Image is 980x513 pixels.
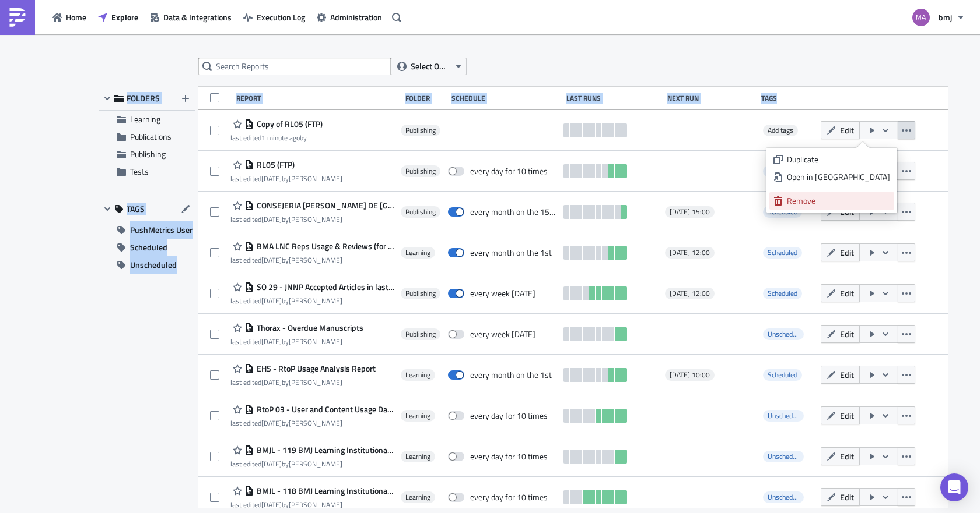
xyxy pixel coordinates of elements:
span: [DATE] 10:00 [670,370,710,380]
button: Edit [821,366,860,384]
span: Learning [405,452,430,461]
button: Edit [821,284,860,302]
div: every week on Friday [470,288,535,299]
button: Select Owner [391,58,467,75]
span: Scheduled [763,288,802,299]
span: EHS - RtoP Usage Analysis Report [254,363,376,374]
div: Duplicate [787,154,890,165]
span: Publishing [405,207,436,217]
span: Learning [130,113,160,125]
div: last edited by [PERSON_NAME] [230,296,395,305]
span: Publishing [405,289,436,298]
div: last edited by [PERSON_NAME] [230,419,395,427]
span: Learning [405,493,430,502]
span: [DATE] 12:00 [670,248,710,257]
button: Home [47,8,92,26]
span: Add tags [768,125,793,136]
button: Edit [821,121,860,139]
button: Unscheduled [99,256,195,274]
div: last edited by [PERSON_NAME] [230,337,363,346]
time: 2025-09-24T13:57:41Z [261,499,282,510]
span: Select Owner [411,60,450,73]
div: Open in [GEOGRAPHIC_DATA] [787,171,890,183]
div: last edited by [PERSON_NAME] [230,500,395,509]
span: Edit [840,491,854,503]
span: TAGS [127,204,145,214]
div: Report [236,94,400,102]
time: 2025-09-22T07:52:05Z [261,418,282,429]
div: every month on the 1st [470,247,552,258]
span: Scheduled [763,247,802,259]
div: every month on the 1st [470,370,552,380]
button: Edit [821,406,860,424]
span: BMJL - 119 BMJ Learning Institutional Usage - User Details [254,445,395,455]
button: Explore [92,8,144,26]
span: BMJL - 118 BMJ Learning Institutional Usage [254,486,395,496]
button: PushMetrics User [99,221,195,239]
span: [DATE] 15:00 [670,207,710,217]
button: Administration [311,8,388,26]
div: last edited by [PERSON_NAME] [230,256,395,264]
div: Last Runs [566,94,661,102]
span: Scheduled [768,288,797,299]
span: [DATE] 12:00 [670,289,710,298]
input: Search Reports [198,58,391,75]
span: Scheduled [768,369,797,380]
span: Edit [840,287,854,299]
span: Scheduled [763,206,802,218]
button: Edit [821,243,860,261]
div: every month on the 15th for 10 times [470,207,558,217]
a: Data & Integrations [144,8,237,26]
div: every day for 10 times [470,166,548,176]
span: Data & Integrations [163,11,232,23]
div: every day for 10 times [470,492,548,503]
div: Tags [761,94,815,102]
span: CONSEJERIA DE SANIDAD DE MADRID [254,200,395,211]
span: Publishing [130,148,166,160]
time: 2025-10-07T11:26:59Z [261,173,282,184]
span: Scheduled [763,369,802,381]
div: Folder [405,94,446,102]
span: BMA LNC Reps Usage & Reviews (for publication) - Monthly [254,241,395,252]
button: Edit [821,325,860,343]
span: Unscheduled [768,410,805,421]
span: FOLDERS [127,93,160,104]
span: Edit [840,409,854,422]
button: Scheduled [99,239,195,256]
span: Unscheduled [763,451,804,462]
span: Edit [840,124,854,136]
span: Publishing [405,126,436,135]
span: Unscheduled [763,410,804,422]
span: Publications [130,130,171,143]
span: Unscheduled [763,491,804,503]
div: every day for 10 times [470,451,548,462]
div: every day for 10 times [470,411,548,421]
span: Copy of RL05 (FTP) [254,119,323,129]
span: Learning [405,370,430,380]
button: bmj [905,5,971,30]
time: 2025-10-01T10:54:57Z [261,254,282,266]
span: Learning [405,411,430,420]
span: Edit [840,450,854,462]
time: 2025-10-14T10:20:22Z [261,132,300,143]
div: Open Intercom Messenger [940,473,968,501]
span: Thorax - Overdue Manuscripts [254,323,363,333]
time: 2025-10-07T11:27:13Z [261,214,282,225]
span: Add tags [763,125,798,136]
span: Edit [840,246,854,259]
div: last edited by [PERSON_NAME] [230,174,342,183]
span: RL05 (FTP) [254,160,295,170]
img: Avatar [911,8,931,27]
time: 2025-08-19T09:04:19Z [261,458,282,469]
span: Scheduled [768,247,797,258]
time: 2025-10-07T11:27:47Z [261,295,282,306]
span: Unscheduled [130,256,177,274]
time: 2025-09-15T12:46:04Z [261,377,282,388]
span: RtoP 03 - User and Content Usage Dashboard [254,404,395,415]
div: last edited by [PERSON_NAME] [230,215,395,224]
div: Schedule [452,94,560,102]
span: Execution Log [257,11,305,23]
